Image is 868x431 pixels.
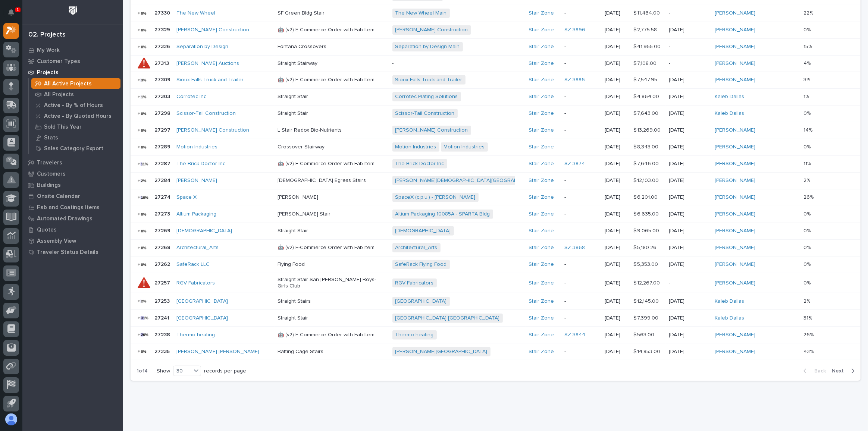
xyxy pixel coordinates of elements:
p: [DATE] [605,161,627,167]
p: Quotes [37,227,57,233]
p: Projects [37,69,59,76]
p: [DATE] [669,298,709,305]
a: Active - By Quoted Hours [29,111,123,121]
p: Stats [44,135,58,141]
p: 27303 [154,92,172,100]
p: 🤖 (v2) E-Commerce Order with Fab Item [278,245,386,251]
a: Stair Zone [529,280,554,286]
a: Customer Types [22,56,123,67]
a: Scissor-Tail Construction [395,110,455,117]
p: $ 7,643.00 [633,109,660,117]
tr: 2731327313 [PERSON_NAME] Auctions Straight Stairway-Stair Zone -[DATE]$ 7,108.00$ 7,108.00 -[PERS... [131,55,861,72]
p: 3% [803,75,812,83]
tr: 2726227262 SafeRack LLC Flying FoodSafeRack Flying Food Stair Zone -[DATE]$ 5,353.00$ 5,353.00 [D... [131,256,861,273]
a: Kaleb Dallas [715,110,744,117]
a: Quotes [22,224,123,235]
span: Back [810,368,826,374]
a: [PERSON_NAME][DEMOGRAPHIC_DATA][GEOGRAPHIC_DATA] [395,177,543,184]
a: [PERSON_NAME] [715,177,755,184]
p: 27273 [154,210,172,217]
p: [DATE] [669,94,709,100]
p: [DATE] [605,332,627,338]
a: Assembly View [22,235,123,246]
p: 26% [803,330,815,338]
a: SZ 3874 [564,161,585,167]
p: - [564,211,599,217]
a: The New Wheel [176,10,215,16]
a: Stair Zone [529,144,554,150]
p: - [564,127,599,133]
tr: 2729827298 Scissor-Tail Construction Straight StairScissor-Tail Construction Stair Zone -[DATE]$ ... [131,105,861,122]
p: - [564,194,599,201]
a: [GEOGRAPHIC_DATA] [176,298,228,305]
p: [DATE] [669,110,709,117]
p: Customer Types [37,58,80,65]
a: Stair Zone [529,94,554,100]
p: 0% [803,279,812,286]
p: 22% [803,9,815,16]
p: [PERSON_NAME] Stair [278,211,386,217]
p: Sold This Year [44,124,82,130]
p: [DATE] [605,349,627,355]
a: [PERSON_NAME] [715,228,755,234]
p: Traveler Status Details [37,249,98,256]
a: Thermo heating [176,332,215,338]
a: SafeRack Flying Food [395,261,447,268]
a: [PERSON_NAME] [715,349,755,355]
p: [DATE] [669,177,709,184]
div: Notifications1 [9,9,19,21]
a: [PERSON_NAME] [715,211,755,217]
a: [PERSON_NAME] [715,245,755,251]
p: - [392,60,523,67]
a: Corrotec Inc [176,94,206,100]
p: Flying Food [278,261,386,268]
p: 0% [803,226,812,234]
p: [DATE] [669,77,709,83]
a: Onsite Calendar [22,191,123,202]
p: [DATE] [605,315,627,321]
p: [DATE] [605,77,627,83]
p: 27284 [154,176,172,184]
p: $ 6,635.00 [633,210,660,217]
p: - [564,10,599,16]
p: Travelers [37,160,62,166]
p: 43% [803,347,815,355]
a: Motion Industries [444,144,485,150]
a: All Active Projects [29,78,123,89]
p: [DATE] [669,245,709,251]
p: 27253 [154,297,171,305]
p: $ 7,108.00 [633,59,658,67]
p: L Stair Redox Bio-Nutrients [278,127,386,133]
p: [DATE] [605,10,627,16]
a: [PERSON_NAME] [715,10,755,16]
a: Motion Industries [395,144,436,150]
a: All Projects [29,89,123,100]
a: [PERSON_NAME] [715,144,755,150]
p: Onsite Calendar [37,193,80,200]
p: - [669,280,709,286]
a: Stats [29,132,123,143]
a: [PERSON_NAME] [715,27,755,33]
a: [PERSON_NAME][GEOGRAPHIC_DATA] [395,349,488,355]
p: Fontana Crossovers [278,44,386,50]
p: 27287 [154,159,172,167]
a: Customers [22,168,123,179]
p: 🤖 (v2) E-Commerce Order with Fab Item [278,77,386,83]
p: Straight Stairway [278,60,386,67]
p: [DATE] [669,211,709,217]
p: $ 4,864.00 [633,92,661,100]
a: Thermo heating [395,332,434,338]
p: - [564,315,599,321]
a: Separation by Design Main [395,44,460,50]
p: 27326 [154,42,172,50]
p: Assembly View [37,238,76,245]
p: $ 5,180.26 [633,243,658,251]
p: Buildings [37,182,61,189]
tr: 2723527235 [PERSON_NAME] [PERSON_NAME] Batting Cage Stairs[PERSON_NAME][GEOGRAPHIC_DATA] Stair Zo... [131,343,861,360]
tr: 2728727287 The Brick Doctor Inc 🤖 (v2) E-Commerce Order with Fab ItemThe Brick Doctor Inc Stair Z... [131,155,861,172]
a: The Brick Doctor Inc [395,161,444,167]
a: [PERSON_NAME] Construction [176,27,249,33]
p: [DATE] [605,144,627,150]
a: [PERSON_NAME] [176,177,217,184]
a: [DEMOGRAPHIC_DATA] [176,228,232,234]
